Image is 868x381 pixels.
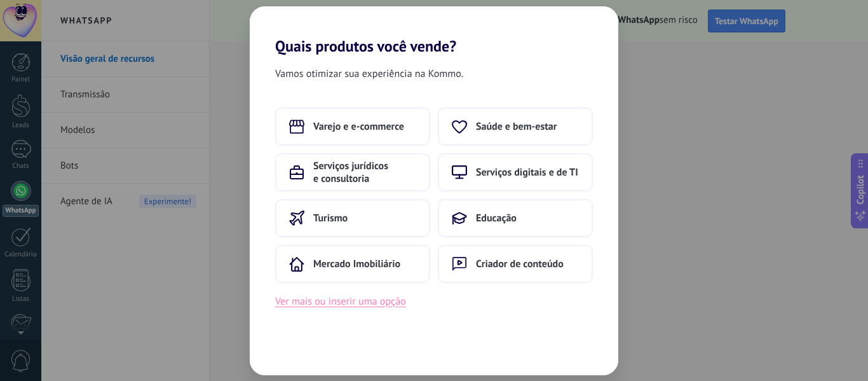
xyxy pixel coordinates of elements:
span: Vamos otimizar sua experiência na Kommo. [275,66,463,82]
span: Varejo e e-commerce [313,120,404,133]
span: Criador de conteúdo [476,258,564,270]
span: Mercado Imobiliário [313,258,400,270]
span: Turismo [313,212,348,225]
button: Educação [438,199,593,237]
button: Serviços digitais e de TI [438,153,593,191]
button: Ver mais ou inserir uma opção [275,293,406,310]
button: Criador de conteúdo [438,245,593,283]
span: Serviços digitais e de TI [476,166,578,179]
button: Mercado Imobiliário [275,245,430,283]
button: Saúde e bem-estar [438,107,593,146]
button: Turismo [275,199,430,237]
span: Educação [476,212,517,225]
span: Serviços jurídicos e consultoria [313,160,416,185]
button: Serviços jurídicos e consultoria [275,153,430,191]
button: Varejo e e-commerce [275,107,430,146]
span: Saúde e bem-estar [476,120,557,133]
h2: Quais produtos você vende? [250,6,618,55]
